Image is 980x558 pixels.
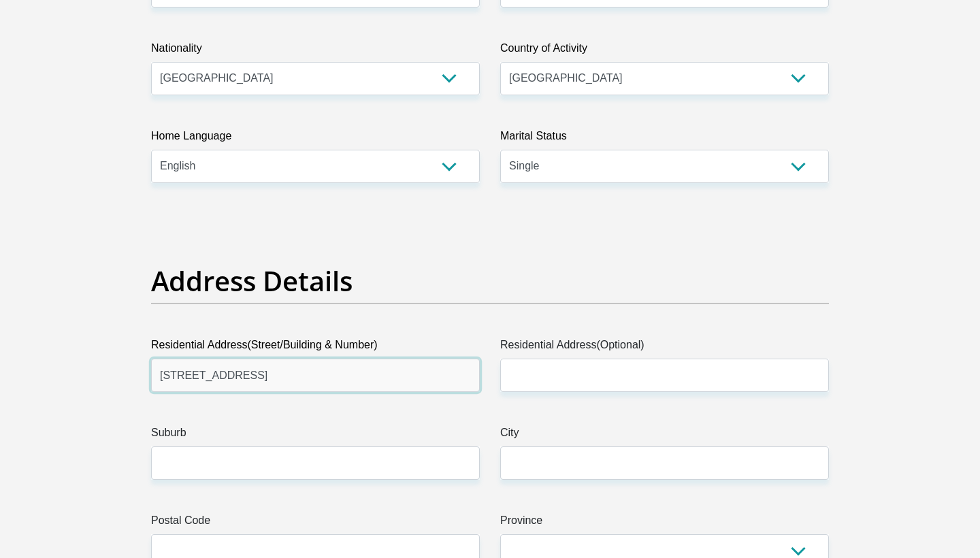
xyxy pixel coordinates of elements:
label: Province [500,512,829,534]
input: Address line 2 (Optional) [500,359,829,392]
label: City [500,425,829,446]
label: Nationality [151,40,480,62]
label: Postal Code [151,512,480,534]
label: Home Language [151,128,480,150]
h2: Address Details [151,265,829,297]
input: City [500,446,829,480]
label: Residential Address(Optional) [500,337,829,359]
label: Marital Status [500,128,829,150]
input: Valid residential address [151,359,480,392]
label: Country of Activity [500,40,829,62]
label: Residential Address(Street/Building & Number) [151,337,480,359]
input: Suburb [151,446,480,480]
label: Suburb [151,425,480,446]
